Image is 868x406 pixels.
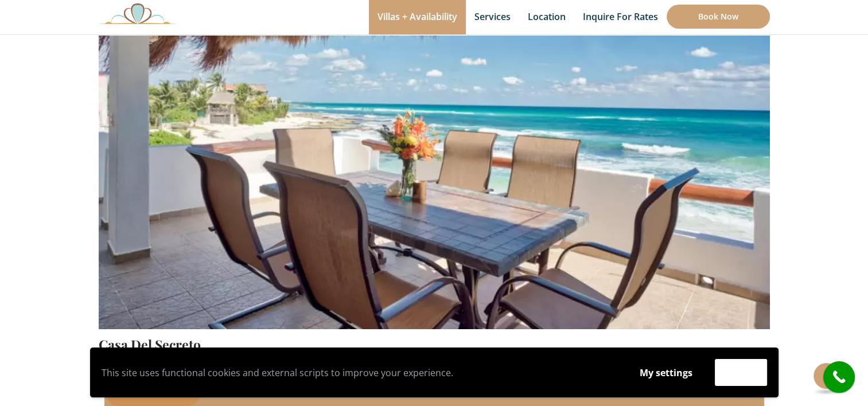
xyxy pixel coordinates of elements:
img: Awesome Logo [99,3,177,24]
a: call [823,361,855,393]
button: Accept [715,359,767,386]
button: My settings [629,360,703,386]
a: Casa Del Secreto [99,335,201,353]
i: call [826,364,852,390]
p: This site uses functional cookies and external scripts to improve your experience. [102,364,617,381]
a: Book Now [667,5,770,29]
